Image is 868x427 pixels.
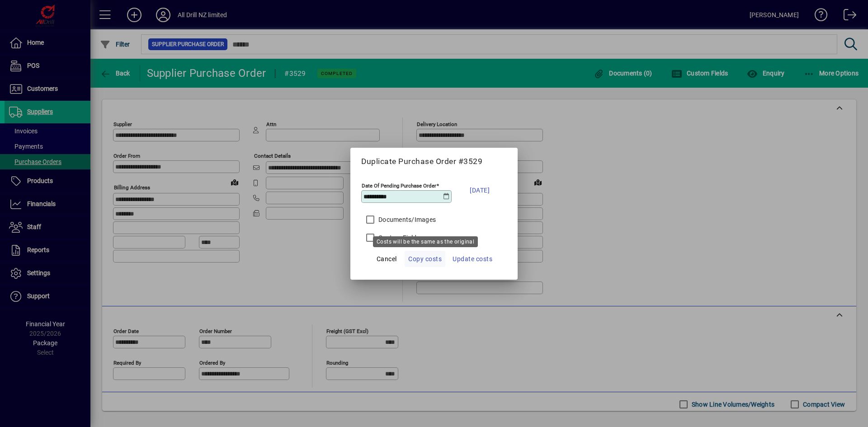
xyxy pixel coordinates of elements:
[372,251,401,267] button: Cancel
[361,157,507,166] h5: Duplicate Purchase Order #3529
[408,253,442,264] span: Copy costs
[373,236,478,247] div: Costs will be the same as the original
[470,185,490,196] span: [DATE]
[465,179,494,202] button: [DATE]
[362,182,436,188] mat-label: Date Of Pending Purchase Order
[377,215,436,224] label: Documents/Images
[449,251,496,267] button: Update costs
[405,251,445,267] button: Copy costs
[377,253,397,264] span: Cancel
[453,253,492,264] span: Update costs
[377,233,420,242] label: Custom Fields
